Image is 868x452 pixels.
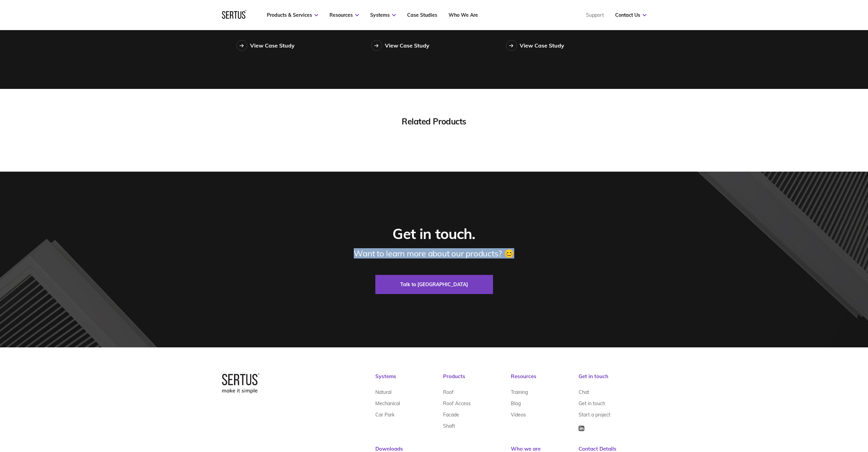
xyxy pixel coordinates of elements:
a: Products & Services [267,12,318,18]
a: Talk to [GEOGRAPHIC_DATA] [375,275,493,294]
a: Facade [443,409,459,421]
div: Resources [511,373,579,387]
a: Case Studies [407,12,437,18]
a: Roof Access [443,398,471,409]
a: Natural [375,387,391,398]
div: Related Products [247,116,621,127]
a: Blog [511,398,521,409]
a: Mechanical [375,398,400,409]
div: Systems [375,373,443,387]
div: Products [443,373,511,387]
img: Icon [579,426,584,431]
a: Roof [443,387,454,398]
div: Get in touch [579,373,646,387]
a: View Case Study [371,40,429,51]
a: View Case Study [236,40,295,51]
a: Training [511,387,528,398]
a: Car Park [375,409,394,421]
div: View Case Study [520,42,564,49]
a: Chat [579,387,589,398]
a: Get in touch [579,398,605,409]
a: Resources [329,12,359,18]
a: Systems [370,12,396,18]
a: Videos [511,409,526,421]
a: Support [586,12,604,18]
a: View Case Study [506,40,564,51]
a: Contact Us [615,12,646,18]
div: Want to learn more about our products? 😊 [354,248,514,258]
div: View Case Study [385,42,429,49]
a: Shaft [443,421,455,432]
div: View Case Study [250,42,295,49]
a: Who We Are [449,12,478,18]
a: Start a project [579,409,610,421]
img: logo-box-2bec1e6d7ed5feb70a4f09a85fa1bbdd.png [222,373,260,394]
div: Get in touch. [392,225,475,243]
